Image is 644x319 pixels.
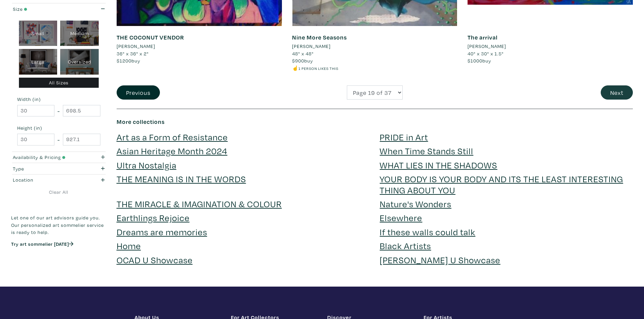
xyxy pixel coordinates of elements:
[19,78,99,88] div: All Sizes
[292,50,314,57] span: 48" x 48"
[11,241,73,247] a: Try art sommelier [DATE]
[11,163,106,174] button: Type
[292,43,331,50] li: [PERSON_NAME]
[117,50,149,57] span: 36" x 36" x 2"
[13,176,79,184] div: Location
[117,131,228,143] a: Art as a Form of Resistance
[117,57,132,64] span: $1200
[17,97,100,102] small: Width (in)
[117,226,207,238] a: Dreams are memories
[292,57,304,64] span: $900
[117,33,184,41] a: THE COCONUT VENDOR
[292,57,313,64] span: buy
[380,159,497,171] a: WHAT LIES IN THE SHADOWS
[17,126,100,131] small: Height (in)
[11,214,106,236] p: Let one of our art advisors guide you. Our personalized art sommelier service is ready to help.
[117,57,140,64] span: buy
[11,188,106,196] a: Clear All
[468,50,504,57] span: 40" x 30" x 1.5"
[11,175,106,186] button: Location
[468,33,498,41] a: The arrival
[19,49,57,75] div: Large
[299,66,338,71] small: 1 person likes this
[117,198,282,210] a: THE MIRACLE & IMAGINATION & COLOUR
[117,43,155,50] li: [PERSON_NAME]
[380,212,422,223] a: Elsewhere
[117,118,633,126] h6: More collections
[380,173,623,195] a: YOUR BODY IS YOUR BODY AND ITS THE LEAST INTERESTING THING ABOUT YOU
[292,64,457,72] li: ☝️
[468,57,482,64] span: $1000
[117,212,190,223] a: Earthlings Rejoice
[60,49,99,75] div: Oversized
[380,131,428,143] a: PRIDE in Art
[468,43,506,50] li: [PERSON_NAME]
[380,198,451,210] a: Nature's Wonders
[13,154,79,161] div: Availability & Pricing
[380,226,475,238] a: If these walls could talk
[11,254,106,268] iframe: Customer reviews powered by Trustpilot
[117,173,246,185] a: THE MEANING IS IN THE WORDS
[380,254,500,266] a: [PERSON_NAME] U Showcase
[292,43,457,50] a: [PERSON_NAME]
[117,254,193,266] a: OCAD U Showcase
[57,106,60,115] span: -
[117,85,160,100] button: Previous
[601,85,633,100] button: Next
[11,3,106,15] button: Size
[117,240,141,251] a: Home
[19,21,57,46] div: Small
[292,33,347,41] a: Nine More Seasons
[13,5,79,13] div: Size
[468,43,633,50] a: [PERSON_NAME]
[11,152,106,163] button: Availability & Pricing
[57,135,60,144] span: -
[117,145,228,157] a: Asian Heritage Month 2024
[468,57,491,64] span: buy
[380,240,431,251] a: Black Artists
[117,159,176,171] a: Ultra Nostalgia
[60,21,99,46] div: Medium
[13,165,79,172] div: Type
[380,145,473,157] a: When Time Stands Still
[117,43,282,50] a: [PERSON_NAME]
